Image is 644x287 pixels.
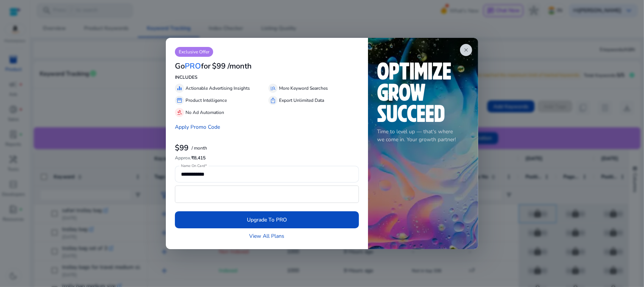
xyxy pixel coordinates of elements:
b: $99 [175,143,189,153]
span: close [463,47,469,53]
p: Export Unlimited Data [279,97,324,104]
span: PRO [185,61,201,71]
p: Exclusive Offer [175,47,213,57]
span: storefront [176,97,182,103]
iframe: Secure payment input frame [179,187,355,202]
h3: $99 /month [212,62,252,71]
a: Apply Promo Code [175,123,220,131]
span: Approx. [175,155,191,161]
a: View All Plans [249,232,285,240]
p: Product Intelligence [186,97,227,104]
p: Time to level up — that's where we come in. Your growth partner! [377,128,469,143]
p: Actionable Advertising Insights [186,85,250,92]
span: gavel [176,109,182,115]
span: ios_share [270,97,276,103]
button: Upgrade To PRO [175,211,359,228]
h6: ₹8,415 [175,155,359,161]
mat-label: Name On Card [181,163,205,168]
p: / month [192,146,207,151]
p: No Ad Automation [186,109,224,116]
p: More Keyword Searches [279,85,328,92]
span: manage_search [270,85,276,91]
span: Upgrade To PRO [247,216,287,224]
h3: Go for [175,62,211,71]
p: INCLUDES [175,74,359,81]
span: equalizer [176,85,182,91]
